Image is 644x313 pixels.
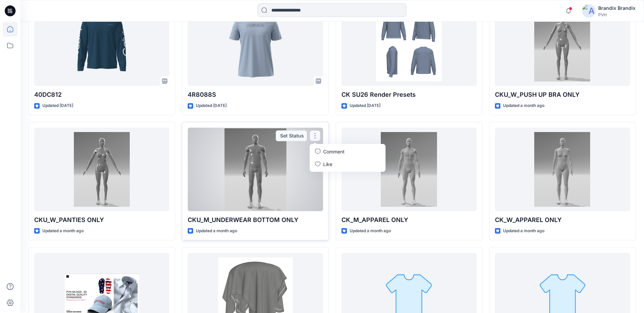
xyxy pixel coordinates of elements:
p: CK_M_APPAREL ONLY [341,215,477,225]
div: Brandix Brandix [598,4,636,12]
a: CKU_W_PUSH UP BRA ONLY [495,2,630,86]
a: CKU_W_PANTIES ONLY [34,128,169,211]
p: Updated a month ago [42,227,84,235]
div: PVH [598,12,636,17]
a: CKU_M_UNDERWEAR BOTTOM ONLY [188,128,323,211]
a: CK_M_APPAREL ONLY [341,128,477,211]
p: CKU_W_PANTIES ONLY [34,215,169,225]
p: Updated a month ago [196,227,237,235]
p: Like [323,161,332,168]
img: avatar [582,4,596,18]
p: Updated [DATE] [196,102,227,109]
a: 4R8088S [188,2,323,86]
p: 40DC812 [34,90,169,99]
p: CK SU26 Render Presets [341,90,477,99]
p: 4R8088S [188,90,323,99]
p: CK_W_APPAREL ONLY [495,215,630,225]
a: 40DC812 [34,2,169,86]
p: Updated a month ago [503,102,544,109]
p: Updated [DATE] [350,102,380,109]
p: Updated a month ago [503,227,544,235]
p: CKU_W_PUSH UP BRA ONLY [495,90,630,99]
a: CK_W_APPAREL ONLY [495,128,630,211]
p: CKU_M_UNDERWEAR BOTTOM ONLY [188,215,323,225]
p: Updated [DATE] [42,102,73,109]
p: Comment [323,148,345,155]
a: CK SU26 Render Presets [341,2,477,86]
p: Updated a month ago [350,227,391,235]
